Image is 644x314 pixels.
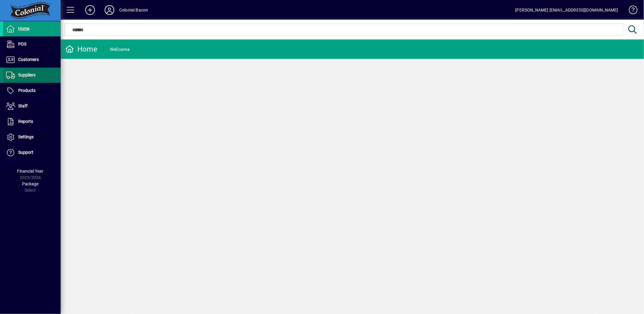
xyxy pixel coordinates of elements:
[18,103,28,108] span: Staff
[3,52,61,67] a: Customers
[80,5,100,15] button: Add
[18,73,35,77] span: Suppliers
[515,5,618,15] div: [PERSON_NAME] [EMAIL_ADDRESS][DOMAIN_NAME]
[3,83,61,98] a: Products
[18,119,33,124] span: Reports
[18,150,33,155] span: Support
[624,1,636,21] a: Knowledge Base
[3,99,61,114] a: Staff
[18,57,39,62] span: Customers
[119,5,148,15] div: Colonial Bacon
[3,37,61,52] a: POS
[3,68,61,83] a: Suppliers
[22,181,39,186] span: Package
[18,88,35,93] span: Products
[100,5,119,15] button: Profile
[18,42,26,46] span: POS
[65,44,97,54] div: Home
[18,26,29,31] span: Home
[3,130,61,145] a: Settings
[17,169,44,174] span: Financial Year
[110,45,130,54] div: Welcome
[3,114,61,129] a: Reports
[18,134,34,139] span: Settings
[3,145,61,160] a: Support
